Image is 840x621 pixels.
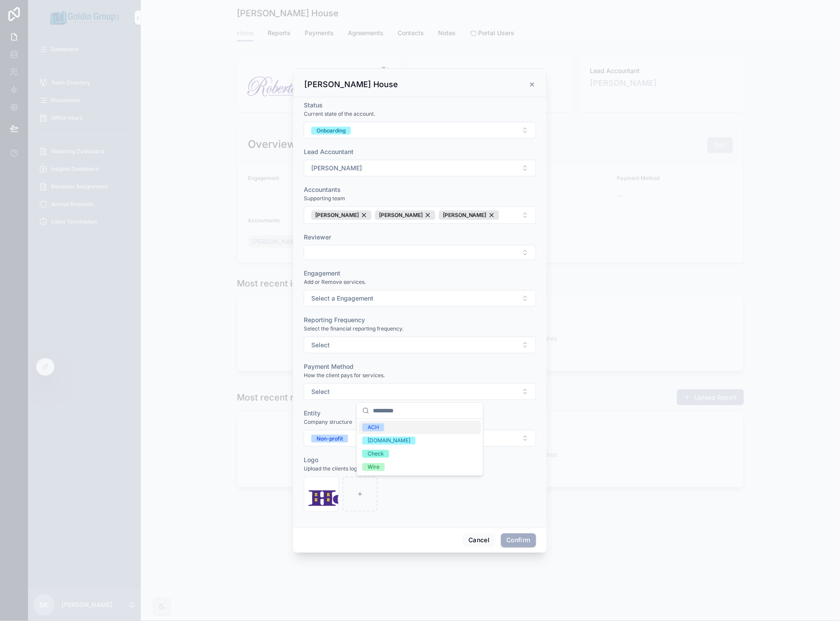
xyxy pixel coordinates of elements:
div: Check [368,450,384,458]
span: [PERSON_NAME] [379,212,423,219]
button: Select Button [304,122,536,139]
button: Confirm [501,533,536,548]
div: [DOMAIN_NAME] [368,437,410,445]
span: Select [311,341,330,349]
span: Engagement [304,269,340,277]
span: Company structure [304,419,352,426]
button: Select Button [304,160,536,176]
button: Cancel [463,533,495,548]
span: Accountants [304,186,341,193]
span: [PERSON_NAME] [443,212,486,219]
div: Wire [368,463,379,471]
button: Select Button [304,430,536,447]
button: Select Button [304,245,536,260]
span: Supporting team [304,195,345,202]
button: Unselect 4 [439,210,499,220]
button: Select Button [304,337,536,353]
button: Unselect 17 [375,210,435,220]
span: [PERSON_NAME] [315,212,359,219]
div: Suggestions [357,419,483,475]
div: Onboarding [317,127,346,135]
button: Unselect 29 [311,210,372,220]
span: Current state of the account. [304,110,375,118]
button: Select Button [304,383,536,400]
span: Payment Method [304,363,354,370]
span: [PERSON_NAME] [311,164,362,173]
div: ACH [368,423,379,431]
div: Non-profit [317,435,343,443]
span: Logo [304,456,318,463]
span: Select [311,387,330,396]
span: Entity [304,409,321,417]
span: Add or Remove services. [304,279,366,286]
span: Reporting Frequency [304,316,365,323]
span: Status [304,101,323,109]
span: How the client pays for services. [304,372,385,379]
span: Lead Accountant [304,148,354,155]
span: Reviewer [304,233,331,241]
span: Select a Engagement [311,294,373,303]
button: Select Button [304,206,536,224]
button: Select Button [304,290,536,307]
span: Select the financial reporting frequency. [304,325,403,332]
h3: [PERSON_NAME] House [304,79,398,90]
span: Upload the clients logo. [304,465,361,472]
